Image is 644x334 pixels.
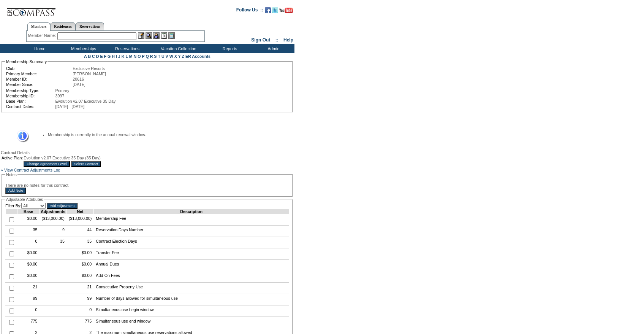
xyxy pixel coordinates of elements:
a: ER Accounts [185,54,210,59]
td: 9 [40,226,66,237]
a: P [142,54,145,59]
a: U [161,54,165,59]
td: 0 [66,305,93,317]
td: Membership Type: [6,88,55,93]
a: K [122,54,125,59]
input: Add Note [5,188,26,194]
td: Membership Fee [94,214,289,226]
a: Members [27,22,51,31]
span: Exclusive Resorts [73,66,105,71]
td: Description [94,209,289,214]
td: $0.00 [66,271,93,283]
a: S [154,54,157,59]
legend: Membership Summary [5,59,47,64]
td: Number of days allowed for simultaneous use [94,294,289,305]
a: J [118,54,120,59]
input: Select Contract [71,161,101,167]
td: 0 [17,305,40,317]
a: L [125,54,128,59]
span: [DATE] [73,82,85,87]
td: 35 [17,226,40,237]
td: 21 [66,283,93,294]
a: Become our fan on Facebook [265,10,271,14]
td: Filter By: [5,203,46,209]
td: Net [66,209,93,214]
td: Transfer Fee [94,248,289,260]
a: D [96,54,99,59]
td: 21 [17,283,40,294]
td: Follow Us :: [236,6,263,16]
span: Primary [55,88,70,93]
td: Admin [251,44,294,53]
a: Residences [50,22,76,30]
td: 35 [66,237,93,248]
div: Contract Details [1,150,294,155]
a: E [100,54,103,59]
span: [DATE] - [DATE] [55,104,85,109]
a: Sign Out [251,37,270,43]
img: Subscribe to our YouTube Channel [279,8,293,13]
td: Member Since: [6,82,72,87]
td: Vacation Collection [148,44,207,53]
img: View [146,32,152,39]
td: Member ID: [6,77,72,81]
td: Adjustments [40,209,66,214]
td: $0.00 [17,214,40,226]
a: O [138,54,141,59]
img: Impersonate [153,32,160,39]
span: Evolution v2.07 Executive 35 Day [55,99,116,103]
a: Follow us on Twitter [272,10,278,14]
td: 35 [40,237,66,248]
span: There are no notes for this contract. [5,183,70,188]
a: Subscribe to our YouTube Channel [279,10,293,14]
a: Q [146,54,149,59]
a: H [112,54,115,59]
span: :: [275,37,278,43]
a: M [129,54,133,59]
td: 44 [66,226,93,237]
legend: Notes [5,172,17,177]
a: Y [178,54,181,59]
td: Simultaneous use begin window [94,305,289,317]
td: 0 [17,237,40,248]
a: N [134,54,137,59]
td: Memberships [61,44,104,53]
td: Reports [207,44,251,53]
td: Reservation Days Number [94,226,289,237]
a: C [92,54,95,59]
td: Reservations [104,44,148,53]
div: Member Name: [28,32,57,39]
span: Evolution v2.07 Executive 35 Day (35 Day) [24,156,101,160]
a: » View Contract Adjustments Log [1,168,60,172]
span: [PERSON_NAME] [73,72,106,76]
td: $0.00 [17,271,40,283]
td: Base [17,209,40,214]
input: Change Agreement Level [24,161,70,167]
td: Base Plan: [6,99,55,103]
td: ($13,000.00) [40,214,66,226]
a: Z [182,54,184,59]
td: Add-On Fees [94,271,289,283]
td: $0.00 [17,260,40,271]
img: Follow us on Twitter [272,7,278,13]
a: A [84,54,87,59]
td: $0.00 [17,248,40,260]
td: 99 [17,294,40,305]
img: Compass Home [6,2,56,17]
td: Simultaneous use end window [94,317,289,328]
td: $0.00 [66,260,93,271]
a: V [166,54,168,59]
a: X [174,54,177,59]
td: Club: [6,66,72,71]
span: 20616 [73,77,84,81]
td: ($13,000.00) [66,214,93,226]
td: 775 [66,317,93,328]
li: Membership is currently in the annual renewal window. [48,132,282,137]
a: G [108,54,111,59]
td: $0.00 [66,248,93,260]
span: 3997 [55,94,65,98]
td: Contract Dates: [6,104,55,109]
input: Add Adjustment [47,203,78,209]
td: Consecutive Property Use [94,283,289,294]
legend: Adjustable Attributes [5,197,44,202]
